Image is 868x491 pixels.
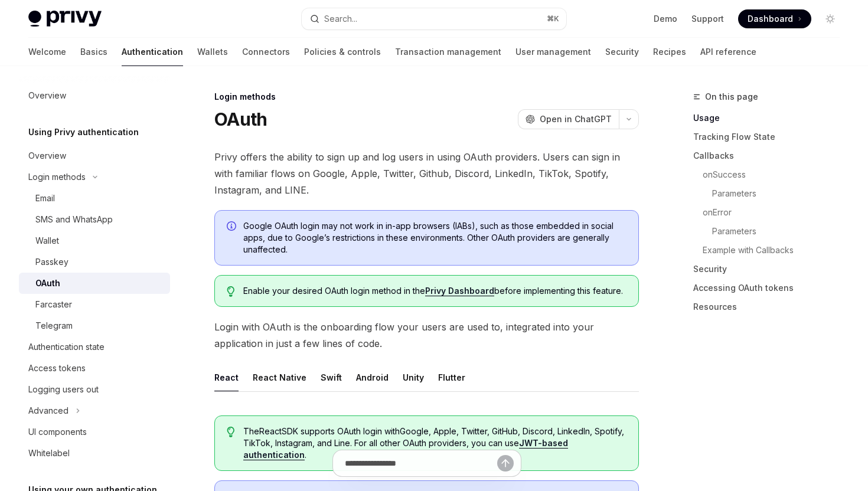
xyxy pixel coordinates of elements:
button: React [214,364,239,391]
a: OAuth [19,273,170,294]
div: Search... [324,12,357,26]
span: Open in ChatGPT [540,113,612,125]
a: Email [19,188,170,209]
div: SMS and WhatsApp [35,212,113,227]
a: Security [693,260,849,279]
svg: Tip [227,427,235,437]
div: Access tokens [28,361,86,375]
a: User management [515,38,591,66]
a: UI components [19,421,170,443]
a: Basics [80,38,107,66]
a: onSuccess [703,165,849,184]
div: Telegram [35,319,73,333]
button: Flutter [438,364,465,391]
div: Passkey [35,255,68,269]
a: Access tokens [19,358,170,379]
h1: OAuth [214,109,267,130]
a: Transaction management [395,38,501,66]
span: Enable your desired OAuth login method in the before implementing this feature. [243,285,626,297]
div: Whitelabel [28,446,70,460]
a: Overview [19,85,170,106]
div: Logging users out [28,382,99,397]
span: Login with OAuth is the onboarding flow your users are used to, integrated into your application ... [214,319,639,352]
a: Demo [654,13,677,25]
a: Parameters [712,184,849,203]
a: Telegram [19,315,170,336]
a: Callbacks [693,146,849,165]
div: Authentication state [28,340,105,354]
div: UI components [28,425,87,439]
a: Security [605,38,639,66]
div: Advanced [28,404,68,418]
a: Overview [19,145,170,166]
button: Toggle dark mode [821,9,840,28]
div: Wallet [35,234,59,248]
a: onError [703,203,849,222]
img: light logo [28,11,102,27]
a: SMS and WhatsApp [19,209,170,230]
div: Login methods [28,170,86,184]
div: Email [35,191,55,205]
a: Wallets [197,38,228,66]
button: Unity [403,364,424,391]
span: ⌘ K [547,14,559,24]
span: Dashboard [748,13,793,25]
svg: Info [227,221,239,233]
a: Usage [693,109,849,127]
a: Resources [693,297,849,316]
span: Privy offers the ability to sign up and log users in using OAuth providers. Users can sign in wit... [214,149,639,198]
a: Authentication [122,38,183,66]
a: Parameters [712,222,849,241]
div: Farcaster [35,297,72,312]
span: On this page [705,90,758,104]
div: Login methods [214,91,639,103]
button: React Native [253,364,306,391]
a: Authentication state [19,336,170,358]
button: Swift [321,364,342,391]
a: Passkey [19,251,170,273]
a: Welcome [28,38,66,66]
svg: Tip [227,286,235,297]
button: Send message [497,455,514,472]
a: Connectors [242,38,290,66]
a: Wallet [19,230,170,251]
a: Policies & controls [304,38,381,66]
a: Tracking Flow State [693,127,849,146]
div: OAuth [35,276,60,290]
a: Recipes [653,38,686,66]
div: Overview [28,149,66,163]
a: Example with Callbacks [703,241,849,260]
a: Accessing OAuth tokens [693,279,849,297]
button: Open in ChatGPT [518,109,619,129]
a: Dashboard [738,9,811,28]
a: Whitelabel [19,443,170,464]
button: Search...⌘K [302,8,566,30]
span: The React SDK supports OAuth login with Google, Apple, Twitter, GitHub, Discord, LinkedIn, Spotif... [243,425,626,461]
a: Privy Dashboard [425,286,494,296]
a: API reference [700,38,756,66]
div: Overview [28,89,66,103]
a: Logging users out [19,379,170,400]
button: Android [356,364,389,391]
a: Farcaster [19,294,170,315]
a: Support [691,13,724,25]
span: Google OAuth login may not work in in-app browsers (IABs), such as those embedded in social apps,... [243,220,626,256]
h5: Using Privy authentication [28,125,139,139]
